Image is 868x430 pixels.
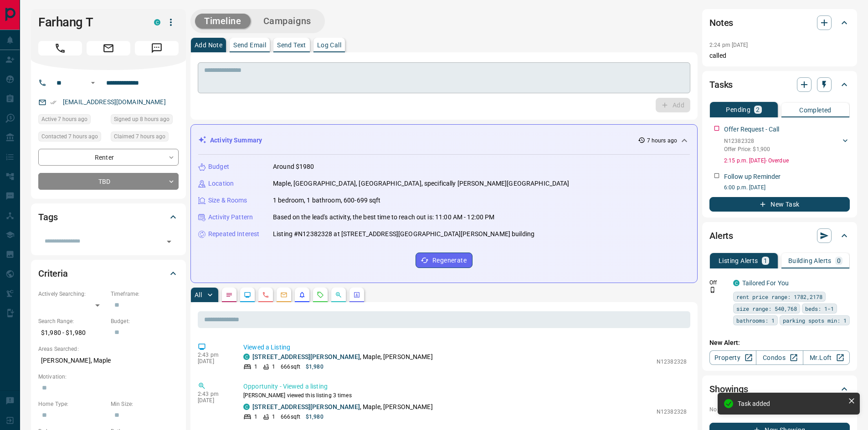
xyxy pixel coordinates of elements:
p: N12382328 [724,137,770,145]
h2: Showings [709,382,748,396]
h2: Criteria [38,266,68,281]
span: Email [87,41,130,56]
p: Timeframe: [111,290,179,298]
div: Renter [38,149,179,166]
p: Send Email [233,42,266,48]
span: Message [135,41,179,56]
p: [PERSON_NAME], Maple [38,353,179,368]
p: Search Range: [38,317,106,325]
span: size range: 540,768 [736,304,797,313]
p: Completed [799,107,832,113]
p: Offer Price: $1,900 [724,145,770,153]
svg: Lead Browsing Activity [244,291,251,298]
p: N12382328 [657,408,687,416]
div: condos.ca [243,354,250,360]
a: [STREET_ADDRESS][PERSON_NAME] [252,403,360,410]
p: Motivation: [38,373,179,381]
p: Maple, [GEOGRAPHIC_DATA], [GEOGRAPHIC_DATA], specifically [PERSON_NAME][GEOGRAPHIC_DATA] [273,179,570,188]
button: Open [87,77,98,88]
h2: Tasks [709,77,733,92]
p: N12382328 [657,358,687,366]
p: 2:43 pm [198,352,230,358]
span: beds: 1-1 [805,304,834,313]
p: Activity Summary [210,136,262,145]
h2: Notes [709,15,733,30]
h2: Alerts [709,228,733,243]
p: 2:24 pm [DATE] [709,42,748,48]
div: Thu Sep 11 2025 [111,132,179,144]
svg: Calls [262,291,269,298]
svg: Listing Alerts [298,291,306,298]
span: Contacted 7 hours ago [41,132,98,141]
a: Tailored For You [742,279,789,287]
div: N12382328Offer Price: $1,900 [724,135,850,155]
div: Activity Summary7 hours ago [198,132,690,149]
div: Thu Sep 11 2025 [38,114,106,127]
div: condos.ca [154,19,160,25]
span: Active 7 hours ago [41,115,87,124]
span: bathrooms: 1 [736,316,775,325]
p: Areas Searched: [38,345,179,353]
p: [DATE] [198,358,230,364]
p: $1,980 [306,413,324,421]
p: Around $1980 [273,162,314,172]
svg: Requests [317,291,324,298]
div: Alerts [709,225,850,247]
div: Showings [709,378,850,400]
a: [EMAIL_ADDRESS][DOMAIN_NAME] [63,98,166,106]
p: Building Alerts [788,258,832,264]
p: 666 sqft [281,413,300,421]
p: Home Type: [38,400,106,408]
p: Actively Searching: [38,290,106,298]
p: Budget [208,162,229,172]
button: Regenerate [416,253,473,268]
p: Budget: [111,317,179,325]
div: Criteria [38,263,179,284]
span: rent price range: 1782,2178 [736,292,822,301]
p: New Alert: [709,338,850,348]
p: 2:15 p.m. [DATE] - Overdue [724,157,850,165]
p: Listing Alerts [719,258,758,264]
a: [STREET_ADDRESS][PERSON_NAME] [252,353,360,360]
p: 2 [756,106,760,113]
h2: Tags [38,210,57,224]
p: Send Text [277,42,306,48]
p: Pending [726,106,750,113]
p: 1 [254,363,257,371]
div: Task added [738,400,844,407]
a: Mr.Loft [803,350,850,365]
p: Add Note [195,42,222,48]
p: 6:00 p.m. [DATE] [724,183,850,192]
a: Property [709,350,756,365]
p: called [709,51,850,61]
p: Size & Rooms [208,196,247,205]
p: Viewed a Listing [243,343,687,352]
p: 2:43 pm [198,391,230,397]
span: Claimed 7 hours ago [114,132,165,141]
div: Thu Sep 11 2025 [111,114,179,127]
p: 7 hours ago [647,137,677,145]
p: Based on the lead's activity, the best time to reach out is: 11:00 AM - 12:00 PM [273,212,495,222]
button: Campaigns [254,14,320,29]
p: $1,980 - $1,980 [38,325,106,340]
div: Tasks [709,74,850,96]
p: $1,980 [306,363,324,371]
p: Listing #N12382328 at [STREET_ADDRESS][GEOGRAPHIC_DATA][PERSON_NAME] building [273,229,534,239]
p: Offer Request - Call [724,125,780,134]
p: Follow up Reminder [724,172,781,182]
svg: Push Notification Only [709,287,716,293]
span: Signed up 8 hours ago [114,115,169,124]
button: Open [163,235,175,248]
p: [DATE] [198,397,230,404]
h1: Farhang T [38,15,140,30]
svg: Emails [280,291,288,298]
svg: Notes [226,291,233,298]
div: Notes [709,12,850,34]
div: Tags [38,206,179,228]
button: Timeline [195,14,251,29]
svg: Opportunities [335,291,342,298]
p: Log Call [317,42,341,48]
p: Min Size: [111,400,179,408]
svg: Email Verified [50,99,56,106]
p: 1 [272,413,275,421]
